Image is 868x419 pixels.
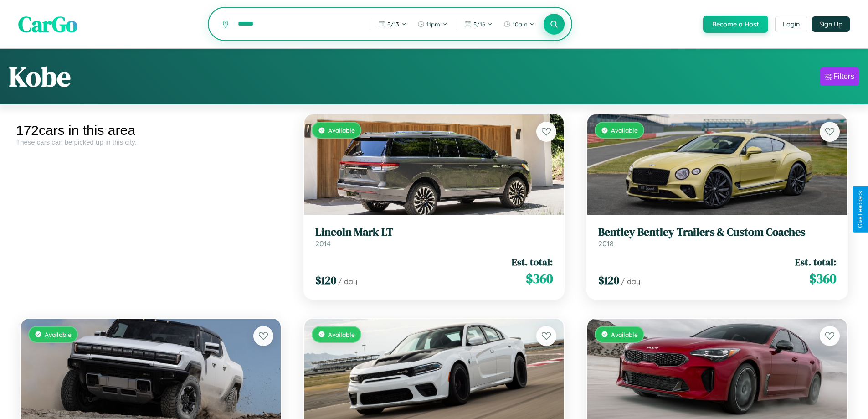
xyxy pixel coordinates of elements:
span: Available [328,126,355,134]
span: Available [611,126,638,134]
span: $ 360 [526,269,553,288]
div: Give Feedback [857,191,863,228]
span: 2014 [315,239,331,248]
span: / day [338,277,357,286]
span: Est. total: [512,255,553,269]
span: $ 360 [809,269,836,288]
div: 172 cars in this area [16,123,286,138]
h1: Kobe [9,58,71,95]
span: Est. total: [795,255,836,269]
a: Bentley Bentley Trailers & Custom Coaches2018 [598,226,836,248]
span: 10am [513,21,528,28]
button: Become a Host [703,16,768,33]
span: / day [621,277,640,286]
button: Login [775,16,807,32]
span: 2018 [598,239,614,248]
div: These cars can be picked up in this city. [16,138,286,146]
span: CarGo [18,9,77,39]
button: 5/13 [374,17,411,31]
h3: Lincoln Mark LT [315,226,553,239]
a: Lincoln Mark LT2014 [315,226,553,248]
h3: Bentley Bentley Trailers & Custom Coaches [598,226,836,239]
span: $ 120 [598,273,619,288]
span: Available [611,331,638,338]
span: Available [45,331,72,338]
span: Available [328,331,355,338]
button: 11pm [413,17,452,31]
span: $ 120 [315,273,336,288]
span: 5 / 16 [473,21,485,28]
button: Sign Up [812,16,850,32]
span: 11pm [426,21,440,28]
div: Filters [833,72,854,81]
span: 5 / 13 [387,21,399,28]
button: 10am [499,17,539,31]
button: Filters [820,67,859,86]
button: 5/16 [460,17,497,31]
